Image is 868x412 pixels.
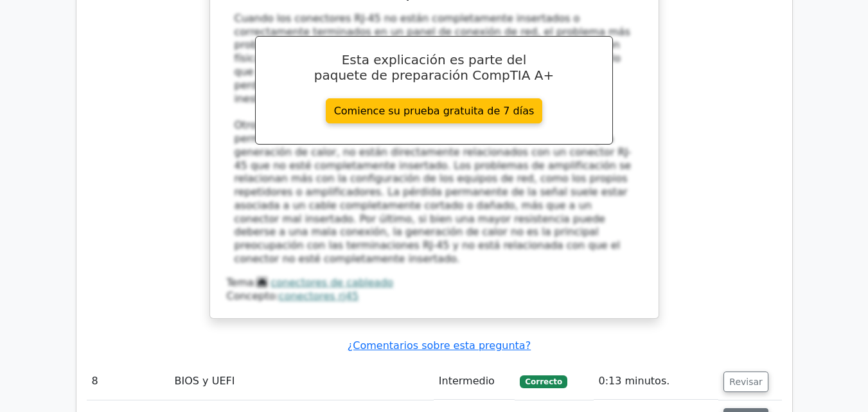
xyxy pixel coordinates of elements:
[227,276,258,289] font: Tema:
[525,377,562,386] font: Correcto
[227,290,279,302] font: Concepto:
[235,12,630,105] font: Cuando los conectores RJ-45 no están completamente insertados o correctamente terminados en un pa...
[270,276,393,289] a: conectores de cableado
[235,119,632,265] font: Otros problemas, como la amplificación excesiva de la señal, la pérdida permanente de la señal en...
[348,339,531,352] a: ¿Comentarios sobre esta pregunta?
[599,375,670,387] font: 0:13 minutos.
[723,372,768,392] button: Revisar
[279,290,359,302] a: conectores rj45
[92,375,98,387] font: 8
[326,98,543,123] a: Comience su prueba gratuita de 7 días
[729,377,763,387] font: Revisar
[439,375,495,387] font: Intermedio
[175,375,235,387] font: BIOS y UEFI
